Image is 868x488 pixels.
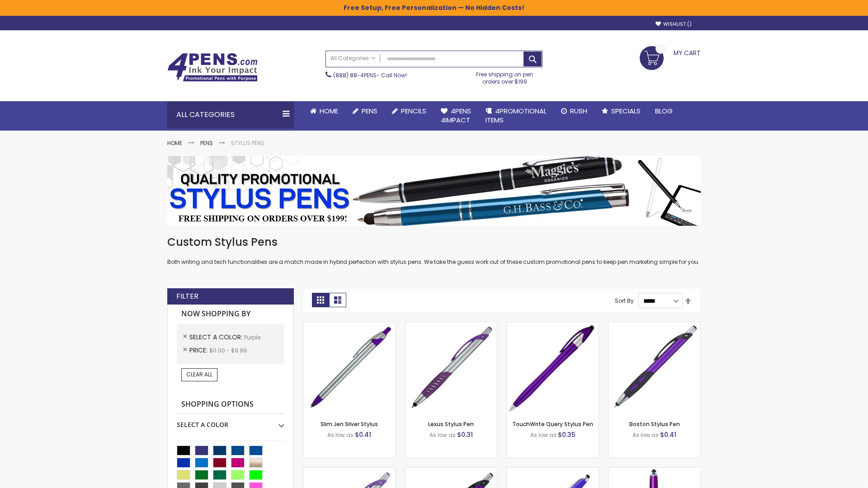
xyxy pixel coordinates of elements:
span: $0.35 [558,430,576,439]
a: Lexus Stylus Pen [428,420,474,428]
img: Lexus Stylus Pen-Purple [405,322,497,414]
strong: Grid [312,293,329,307]
span: Price [189,346,209,355]
strong: Filter [176,291,198,301]
label: Sort By [615,297,634,305]
span: $0.41 [660,430,676,439]
a: Specials [594,101,648,121]
strong: Stylus Pens [231,139,264,147]
a: TouchWrite Command Stylus Pen-Purple [609,467,700,475]
img: 4Pens Custom Pens and Promotional Products [167,53,258,82]
a: Rush [554,101,594,121]
span: Select A Color [189,333,244,342]
a: (888) 88-4PENS [333,71,377,79]
span: Clear All [186,371,212,378]
span: $0.31 [457,430,473,439]
a: Slim Jen Silver Stylus-Purple [303,322,395,329]
span: Purple [244,333,260,341]
span: $0.41 [355,430,371,439]
div: Free shipping on pen orders over $199 [467,67,543,85]
span: Home [320,106,338,116]
span: Specials [611,106,641,116]
a: Lexus Stylus Pen-Purple [405,322,497,329]
a: Wishlist [656,21,692,28]
span: 4Pens 4impact [441,106,471,125]
a: Home [303,101,345,121]
a: TouchWrite Query Stylus Pen-Purple [507,322,599,329]
a: All Categories [326,51,380,66]
a: TouchWrite Query Stylus Pen [512,420,593,428]
div: All Categories [167,101,294,128]
div: Both writing and tech functionalities are a match made in hybrid perfection with stylus pens. We ... [167,235,701,266]
h1: Custom Stylus Pens [167,235,701,249]
span: As low as [327,431,354,439]
span: - Call Now! [333,71,407,79]
span: $0.00 - $9.99 [209,347,247,354]
img: Slim Jen Silver Stylus-Purple [303,322,395,414]
span: Pencils [401,106,426,116]
a: Pens [345,101,385,121]
a: Clear All [181,368,217,381]
a: 4PROMOTIONALITEMS [478,101,554,131]
a: Sierra Stylus Twist Pen-Purple [507,467,599,475]
a: Boston Stylus Pen-Purple [609,322,700,329]
a: Pens [200,139,213,147]
a: Pencils [385,101,434,121]
span: 4PROMOTIONAL ITEMS [486,106,547,125]
img: Boston Stylus Pen-Purple [609,322,700,414]
a: 4Pens4impact [434,101,478,131]
a: Slim Jen Silver Stylus [321,420,378,428]
span: Rush [570,106,587,116]
strong: Now Shopping by [177,305,284,324]
span: As low as [530,431,557,439]
a: Home [167,139,182,147]
strong: Shopping Options [177,395,284,414]
a: Boston Stylus Pen [629,420,680,428]
a: Lexus Metallic Stylus Pen-Purple [405,467,497,475]
img: Stylus Pens [167,156,701,226]
span: Blog [655,106,673,116]
span: Pens [362,106,377,116]
span: All Categories [330,55,376,62]
span: As low as [429,431,456,439]
div: Select A Color [177,414,284,429]
img: TouchWrite Query Stylus Pen-Purple [507,322,599,414]
a: Boston Silver Stylus Pen-Purple [303,467,395,475]
span: As low as [632,431,659,439]
a: Blog [648,101,680,121]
